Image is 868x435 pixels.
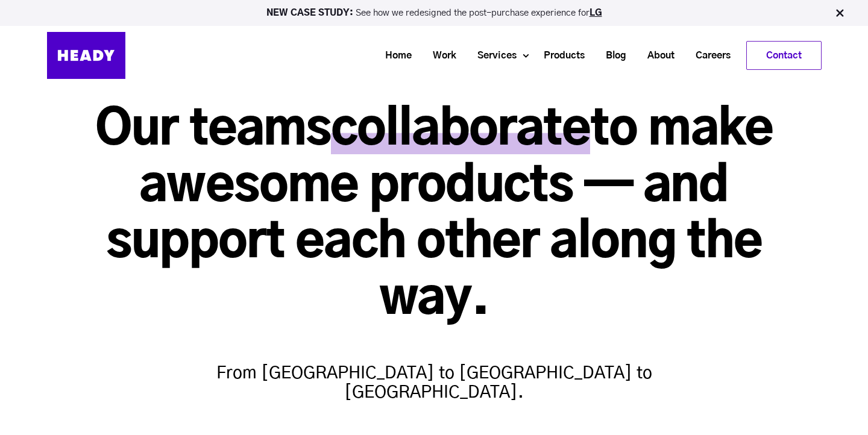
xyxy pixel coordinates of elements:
p: See how we redesigned the post-purchase experience for [5,8,863,17]
span: collaborate [331,106,590,154]
h1: Our teams to make awesome products — and support each other along the way. [47,102,822,328]
div: Navigation Menu [137,41,822,70]
img: Heady_Logo_Web-01 (1) [47,32,125,79]
a: Home [370,45,418,67]
strong: NEW CASE STUDY: [266,8,356,17]
a: Products [529,45,591,67]
a: Careers [681,45,737,67]
a: Blog [591,45,632,67]
a: LG [590,8,602,17]
a: About [632,45,681,67]
h4: From [GEOGRAPHIC_DATA] to [GEOGRAPHIC_DATA] to [GEOGRAPHIC_DATA]. [199,340,669,402]
a: Services [462,45,523,67]
img: Close Bar [834,7,846,19]
a: Contact [747,42,821,69]
a: Work [418,45,462,67]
